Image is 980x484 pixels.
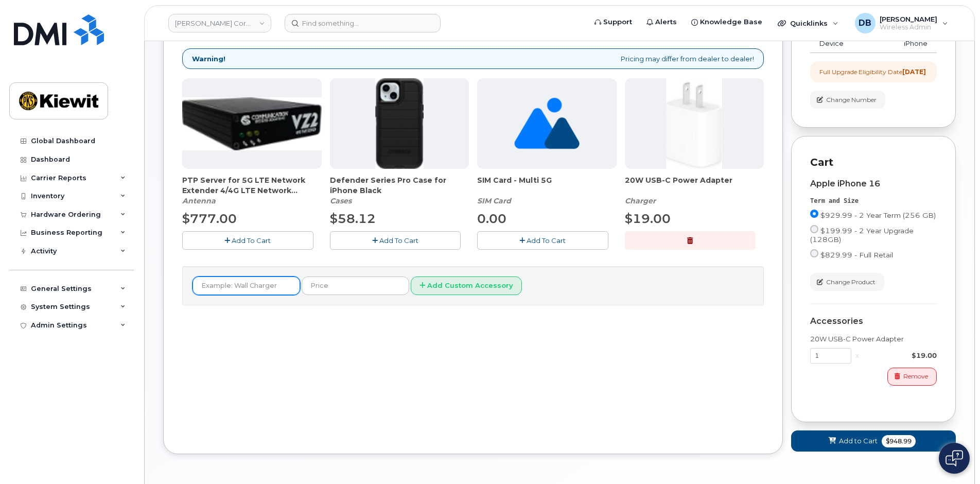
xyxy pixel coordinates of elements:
[819,67,926,76] div: Full Upgrade Eligibility Date
[666,78,722,169] img: apple20w.jpg
[182,196,216,205] em: Antenna
[880,15,937,23] span: [PERSON_NAME]
[330,175,469,196] span: Defender Series Pro Case for iPhone Black
[285,14,441,32] input: Find something...
[625,196,656,205] em: Charger
[330,196,352,205] em: Cases
[851,351,863,360] div: x
[330,211,376,226] span: $58.12
[477,211,506,226] span: 0.00
[192,54,225,64] strong: Warning!
[810,197,937,205] div: Term and Size
[603,17,632,27] span: Support
[826,95,877,105] span: Change Number
[375,78,424,169] img: defenderiphone14.png
[684,12,769,32] a: Knowledge Base
[791,430,956,452] button: Add to Cart $948.99
[946,450,963,466] img: Open chat
[330,175,469,206] div: Defender Series Pro Case for iPhone Black
[848,13,955,33] div: Daniel Buffington
[810,155,937,170] p: Cart
[882,435,916,447] span: $948.99
[232,236,271,245] span: Add To Cart
[810,210,818,218] input: $929.99 - 2 Year Term (256 GB)
[411,276,522,296] button: Add Custom Accessory
[182,175,322,196] span: PTP Server for 5G LTE Network Extender 4/4G LTE Network Extender 3
[790,19,828,27] span: Quicklinks
[477,175,617,196] span: SIM Card - Multi 5G
[527,236,566,245] span: Add To Cart
[826,278,876,287] span: Change Product
[182,231,313,249] button: Add To Cart
[625,211,671,226] span: $19.00
[810,334,937,344] div: 20W USB-C Power Adapter
[514,78,580,169] img: no_image_found-2caef05468ed5679b831cfe6fc140e25e0c280774317ffc20a367ab7fd17291e.png
[810,179,937,188] div: Apple iPhone 16
[839,436,878,446] span: Add to Cart
[168,14,271,32] a: Kiewit Corporation
[625,175,764,206] div: 20W USB-C Power Adapter
[859,17,871,29] span: DB
[625,175,764,196] span: 20W USB-C Power Adapter
[182,97,322,150] img: Casa_Sysem.png
[810,34,856,53] td: Device
[863,351,937,360] div: $19.00
[771,13,846,33] div: Quicklinks
[655,17,677,27] span: Alerts
[182,48,764,70] div: Pricing may differ from dealer to dealer!
[302,276,409,295] input: Price
[810,249,818,257] input: $829.99 - Full Retail
[810,225,818,233] input: $199.99 - 2 Year Upgrade (128GB)
[379,236,418,245] span: Add To Cart
[810,273,884,291] button: Change Product
[856,34,937,53] td: iPhone
[330,231,461,249] button: Add To Cart
[182,175,322,206] div: PTP Server for 5G LTE Network Extender 4/4G LTE Network Extender 3
[182,211,237,226] span: $777.00
[810,317,937,326] div: Accessories
[880,23,937,31] span: Wireless Admin
[903,372,928,381] span: Remove
[192,276,300,295] input: Example: Wall Charger
[477,231,608,249] button: Add To Cart
[477,196,511,205] em: SIM Card
[820,251,893,259] span: $829.99 - Full Retail
[902,68,926,76] strong: [DATE]
[820,211,936,219] span: $929.99 - 2 Year Term (256 GB)
[477,175,617,206] div: SIM Card - Multi 5G
[887,368,937,386] button: Remove
[810,91,885,109] button: Change Number
[700,17,762,27] span: Knowledge Base
[639,12,684,32] a: Alerts
[810,227,914,244] span: $199.99 - 2 Year Upgrade (128GB)
[587,12,639,32] a: Support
